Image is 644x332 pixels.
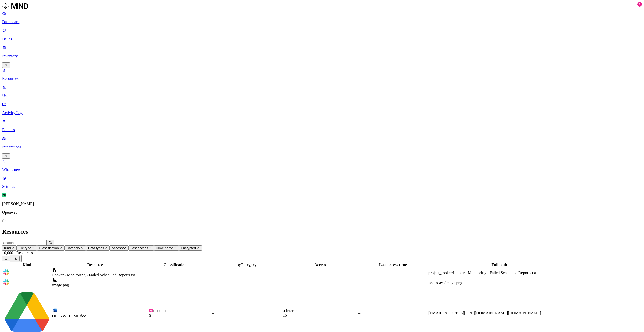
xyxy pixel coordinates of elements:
a: Activity Log [2,102,642,115]
input: Search [2,240,47,245]
span: Last access [130,246,148,250]
a: Dashboard [2,11,642,24]
p: Resources [2,76,642,81]
div: OPENWEB_MF.doc [52,314,138,318]
span: 10,000+ Resources [2,251,33,255]
div: [EMAIL_ADDRESS][URL][DOMAIN_NAME][DOMAIN_NAME] [428,311,570,315]
div: Access [283,263,357,267]
div: PII / PHI [149,308,211,313]
a: Integrations [2,136,642,158]
p: Users [2,93,642,98]
a: Policies [2,119,642,132]
div: image.png [52,283,138,287]
span: Category [240,263,256,267]
p: Openweb [2,210,642,215]
p: Issues [2,37,642,41]
span: – [139,271,141,275]
div: project_looker/Looker - Monitoring - Failed Scheduled Reports.txt [428,271,570,275]
span: – [358,311,360,315]
a: Issues [2,28,642,41]
div: Resource [52,263,138,267]
span: – [212,281,214,285]
span: Data types [88,246,104,250]
span: Drive name [156,246,173,250]
div: Looker - Monitoring - Failed Scheduled Reports.txt [52,273,138,277]
p: Policies [2,128,642,132]
span: – [283,271,285,275]
span: – [283,281,285,285]
img: pii.svg [149,308,153,312]
span: – [212,311,214,315]
div: Kind [3,263,51,267]
div: 1 [637,2,642,7]
p: What's new [2,167,642,172]
div: Full path [428,263,570,267]
a: Settings [2,176,642,189]
div: Classification [139,263,211,267]
div: 5 [149,313,211,318]
div: 16 [283,313,357,318]
p: Settings [2,184,642,189]
img: microsoft-word.svg [52,308,57,313]
span: – [139,281,141,285]
img: slack.svg [3,279,10,286]
span: Category [67,246,80,250]
span: Encrypted [181,246,196,250]
a: Resources [2,68,642,81]
a: What's new [2,159,642,172]
span: – [212,271,214,275]
span: Access [112,246,123,250]
span: File type [19,246,31,250]
span: – [358,281,360,285]
img: slack.svg [3,269,10,276]
a: MIND [2,2,642,11]
div: Internal [283,309,357,313]
p: Activity Log [2,111,642,115]
span: – [358,271,360,275]
span: Classification [39,246,59,250]
h2: Resources [2,228,642,235]
p: Dashboard [2,20,642,24]
span: Kind [4,246,11,250]
a: Users [2,85,642,98]
a: Inventory [2,45,642,67]
span: NI [2,193,6,197]
div: Last access time [358,263,427,267]
img: MIND [2,2,28,10]
p: Integrations [2,145,642,149]
div: issues-ayl/image.png [428,281,570,285]
p: Inventory [2,54,642,58]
